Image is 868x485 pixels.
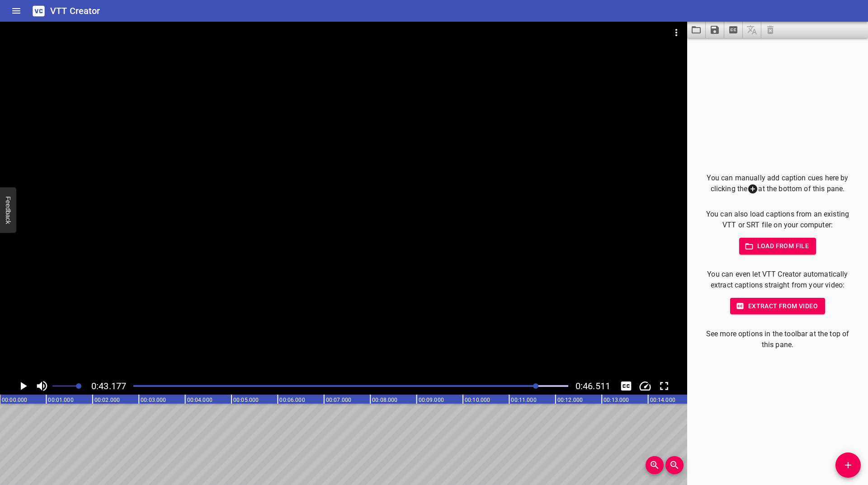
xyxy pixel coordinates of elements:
div: Playback Speed [637,377,654,395]
text: 00:14.000 [650,397,675,403]
svg: Save captions to file [709,24,720,35]
text: 00:07.000 [326,397,351,403]
text: 00:02.000 [94,397,120,403]
text: 00:11.000 [511,397,536,403]
text: 00:05.000 [233,397,259,403]
button: Change Playback Speed [637,377,654,395]
button: Load captions from file [687,22,706,38]
text: 00:09.000 [419,397,444,403]
text: 00:03.000 [141,397,166,403]
button: Toggle captions [618,377,635,395]
button: Extract from video [730,298,825,315]
button: Play/Pause [14,377,32,395]
p: See more options in the toolbar at the top of this pane. [702,329,854,350]
button: Toggle mute [33,377,51,395]
button: Save captions to file [706,22,724,38]
text: 00:01.000 [48,397,73,403]
h6: VTT Creator [50,4,100,18]
text: 00:10.000 [465,397,490,403]
button: Video Options [665,22,687,43]
button: Zoom In [646,456,664,474]
button: Toggle fullscreen [656,377,673,395]
text: 00:13.000 [604,397,629,403]
text: 00:04.000 [187,397,212,403]
span: Extract from video [737,301,818,312]
p: You can also load captions from an existing VTT or SRT file on your computer: [702,209,854,231]
span: Set video volume [76,383,81,389]
span: Add some captions below, then you can translate them. [743,22,761,38]
p: You can manually add caption cues here by clicking the at the bottom of this pane. [702,173,854,195]
text: 00:00.000 [2,397,27,403]
span: 0:46.511 [576,381,610,391]
button: Zoom Out [665,456,684,474]
span: 0:43.177 [91,381,126,391]
text: 00:08.000 [372,397,397,403]
text: 00:06.000 [279,397,305,403]
div: Play progress [133,385,568,387]
button: Load from file [739,238,816,254]
button: Extract captions from video [724,22,743,38]
button: Add Cue [835,452,861,478]
text: 00:12.000 [557,397,583,403]
span: Load from file [746,240,809,252]
p: You can even let VTT Creator automatically extract captions straight from your video: [702,269,854,291]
